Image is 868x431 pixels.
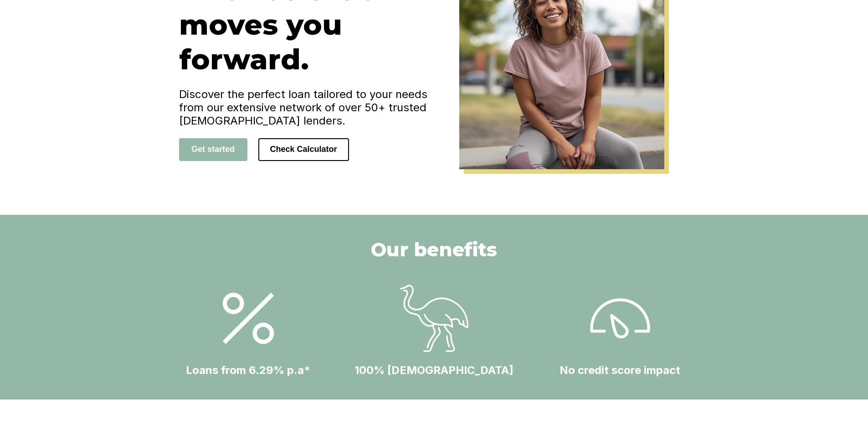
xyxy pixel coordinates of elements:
[586,284,654,353] img: Loans from 6.29% p.a*
[258,138,349,161] button: Check Calculator
[179,144,247,154] a: Get started
[354,363,514,377] h4: 100% [DEMOGRAPHIC_DATA]
[179,138,247,161] button: Get started
[400,284,468,353] img: Loans from 6.29% p.a*
[179,88,434,127] h4: Discover the perfect loan tailored to your needs from our extensive network of over 50+ trusted [...
[560,363,680,377] h4: No credit score impact
[186,363,310,377] h4: Loans from 6.29% p.a*
[214,284,282,353] img: Loans from 6.29% p.a*
[258,144,349,154] a: Check Calculator
[371,238,497,261] h2: Our benefits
